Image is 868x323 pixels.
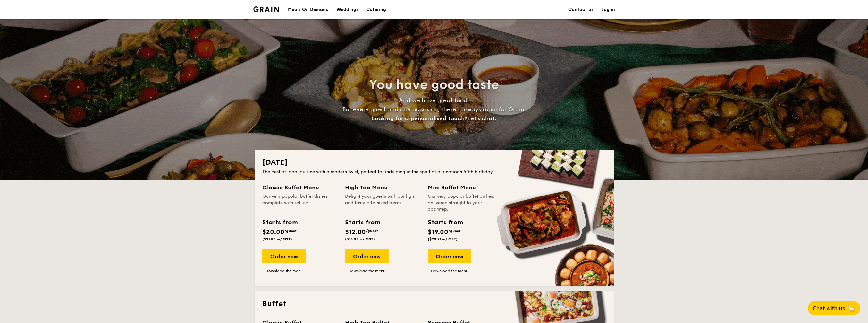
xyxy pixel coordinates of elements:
[253,6,279,12] img: Grain
[262,218,297,227] div: Starts from
[467,115,496,122] span: Let's chat.
[345,193,420,213] div: Delight your guests with our light and tasty bite-sized treats.
[262,299,606,309] h2: Buffet
[262,157,606,168] h2: [DATE]
[342,97,526,122] span: And we have great food. For every guest and any occasion, there’s always room for Grain.
[428,249,471,263] div: Order now
[345,228,366,236] span: $12.00
[369,77,499,92] span: You have good taste
[808,301,860,315] button: Chat with us🦙
[847,305,855,312] span: 🦙
[253,6,279,12] a: Logotype
[262,183,337,192] div: Classic Buffet Menu
[262,193,337,213] div: Our very popular buffet dishes, complete with set-up.
[372,115,467,122] span: Looking for a personalised touch?
[428,193,503,213] div: Our very popular buffet dishes, delivered straight to your doorstep.
[428,268,471,274] a: Download the menu
[262,169,606,175] div: The best of local cuisine with a modern twist, perfect for indulging in the spirit of our nation’...
[284,229,297,233] span: /guest
[262,228,284,236] span: $20.00
[345,268,389,274] a: Download the menu
[345,218,380,227] div: Starts from
[813,305,845,311] span: Chat with us
[345,237,375,241] span: ($13.08 w/ GST)
[262,268,306,274] a: Download the menu
[262,237,292,241] span: ($21.80 w/ GST)
[428,228,448,236] span: $19.00
[428,218,463,227] div: Starts from
[428,237,458,241] span: ($20.71 w/ GST)
[345,183,420,192] div: High Tea Menu
[345,249,389,263] div: Order now
[428,183,503,192] div: Mini Buffet Menu
[366,229,378,233] span: /guest
[448,229,460,233] span: /guest
[262,249,306,263] div: Order now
